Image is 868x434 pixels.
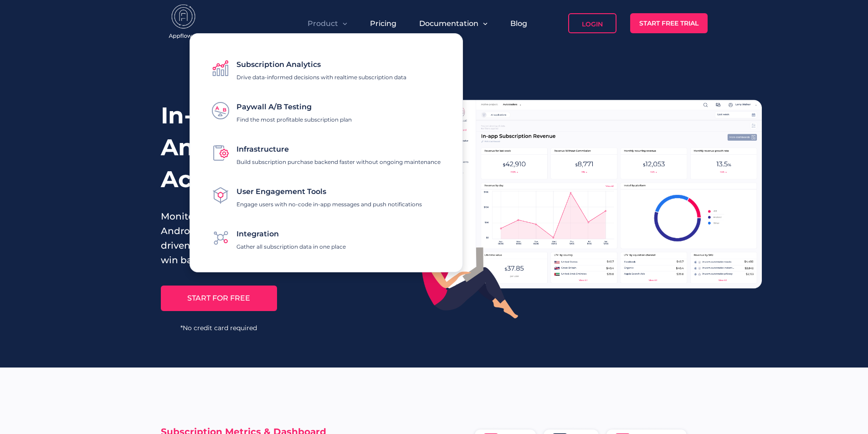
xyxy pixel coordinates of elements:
[236,201,422,208] p: Engage users with no-code in-app messages and push notifications
[236,187,326,196] span: User Engagement Tools
[212,225,346,250] a: IntegrationGather all subscription data in one place
[161,209,421,267] p: Monitor real-time in-app subscription data for iOS and Android in one customizable dashboard. Mak...
[370,19,396,28] a: Pricing
[421,100,762,318] img: real-time-subscription-analytics-dashboard
[212,98,352,123] a: Paywall A/B TestingFind the most profitable subscription plan
[212,102,229,119] img: icon-paywall-a-b-testing
[212,140,441,165] a: InfrastructureBuild subscription purchase backend faster without ongoing maintenance
[161,286,277,311] a: START FOR FREE
[236,243,346,250] p: Gather all subscription data in one place
[630,13,708,33] a: Start Free Trial
[236,102,312,111] span: Paywall A/B Testing
[308,19,347,28] button: Product
[161,5,206,41] img: appflow.ai-logo
[212,60,229,77] img: icon-subscription-data-graph
[236,60,321,69] span: Subscription Analytics
[419,19,488,28] button: Documentation
[161,325,277,331] span: *No credit card required
[161,100,421,195] h1: In-app Subscription Analytics for Actionable Insight
[236,230,279,238] span: Integration
[236,74,406,81] p: Drive data-informed decisions with realtime subscription data
[568,13,616,33] a: Login
[212,56,406,81] a: Subscription AnalyticsDrive data-informed decisions with realtime subscription data
[212,229,229,246] img: icon-integrate-with-other-tools
[236,116,352,123] p: Find the most profitable subscription plan
[212,183,422,208] a: User Engagement ToolsEngage users with no-code in-app messages and push notifications
[510,19,527,28] a: Blog
[236,158,441,165] p: Build subscription purchase backend faster without ongoing maintenance
[212,187,229,204] img: icon-user-engagement-tools
[419,19,478,28] span: Documentation
[308,19,338,28] span: Product
[236,145,289,153] span: Infrastructure
[212,144,229,162] img: icon-subscription-infrastructure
